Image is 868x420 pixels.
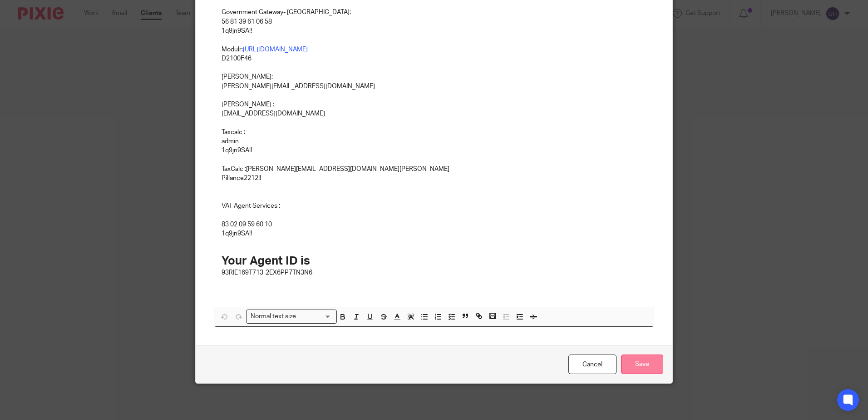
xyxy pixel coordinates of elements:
p: VAT Agent Services : [222,201,646,210]
input: Save [621,355,663,374]
p: 83 02 09 59 60 10 [222,220,646,229]
p: Government Gateway- [GEOGRAPHIC_DATA]: [222,8,646,17]
input: Search for option [299,312,331,321]
p: 1q9jn9SA!! [222,26,646,35]
p: 1q9jn9SA!! [222,229,646,248]
strong: Your Agent ID is [222,255,310,267]
div: Search for option [246,310,337,324]
p: [EMAIL_ADDRESS][DOMAIN_NAME] [222,109,646,118]
p: Taxcalc : [222,128,646,137]
p: TaxCalc :[PERSON_NAME][EMAIL_ADDRESS][DOMAIN_NAME][PERSON_NAME] Pillance2212!! [222,165,646,183]
p: 56 81 39 61 06 58 [222,17,646,26]
p: [PERSON_NAME] : [222,100,646,109]
a: [URL][DOMAIN_NAME] [243,46,308,53]
p: 93RIE169T713-2EX6PP7TN3N6 [222,268,646,277]
p: admin 1q9jn9SA!! [222,137,646,155]
p: [PERSON_NAME][EMAIL_ADDRESS][DOMAIN_NAME] [222,82,646,91]
p: Modulr: [222,45,646,54]
p: [PERSON_NAME]: [222,72,646,81]
p: D2100F46 [222,54,646,63]
a: Cancel [568,355,616,374]
span: Normal text size [248,312,298,321]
